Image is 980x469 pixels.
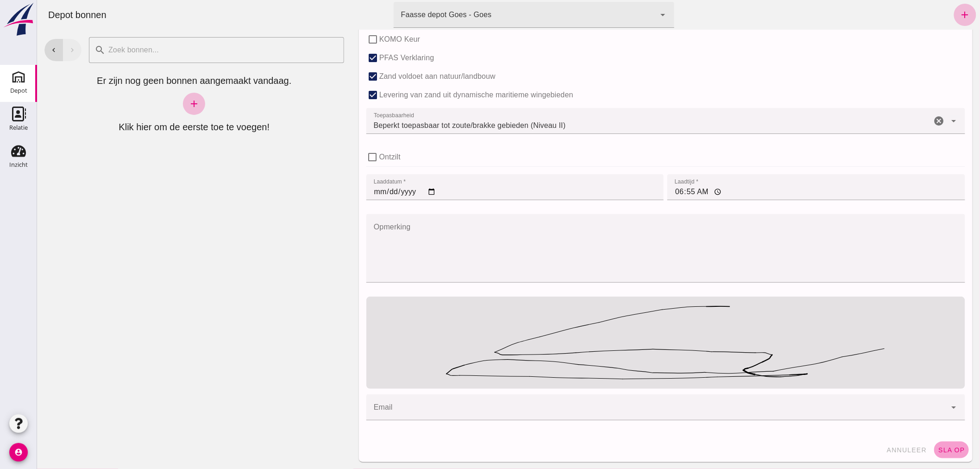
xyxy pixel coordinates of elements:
div: Depot [10,88,27,94]
div: Er zijn nog geen bonnen aangemaakt vandaag. Klik hier om de eerste toe te voegen! [7,74,307,133]
span: sla op [901,446,928,454]
label: Levering van zand uit dynamische maritieme wingebieden [342,86,536,104]
img: logo-small.a267ee39.svg [2,2,35,37]
div: Depot bonnen [4,8,77,21]
i: search [57,44,69,56]
i: account_circle [9,443,28,462]
i: arrow_drop_down [621,9,632,20]
button: annuleer [846,442,894,458]
i: Wis Toepasbaarheid [897,115,908,127]
label: Ontzilt [342,148,364,166]
i: chevron_left [13,46,21,54]
label: Zand voldoet aan natuur/landbouw [342,67,459,86]
i: arrow_drop_down [911,115,923,127]
span: annuleer [849,446,890,454]
label: KOMO Keur [342,30,383,49]
i: add [151,98,163,109]
i: Open [911,402,923,413]
span: Beperkt toepasbaar tot zoute/brakke gebieden (Niveau II) [337,120,529,131]
div: Inzicht [9,162,28,168]
input: Zoek bonnen... [69,37,302,63]
i: add [923,9,934,20]
div: Relatie [9,125,28,131]
div: Faasse depot Goes - Goes [364,9,455,20]
label: PFAS Verklaring [342,49,397,67]
button: sla op [897,442,932,458]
